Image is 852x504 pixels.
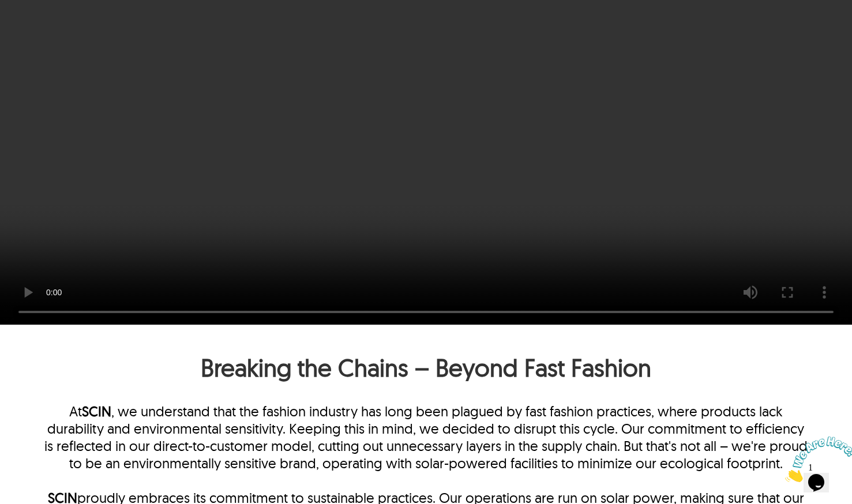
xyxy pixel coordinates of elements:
a: SCIN [82,403,111,420]
span: 1 [5,5,9,14]
img: Chat attention grabber [5,5,76,50]
h2: Breaking the Chains – Beyond Fast Fashion [43,352,809,389]
iframe: chat widget [780,432,852,487]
